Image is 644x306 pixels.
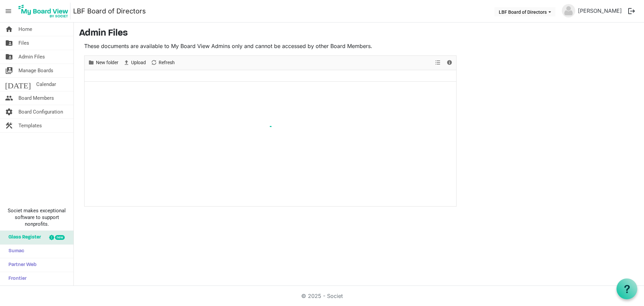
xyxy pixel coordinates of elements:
[18,105,63,119] span: Board Configuration
[5,258,37,272] span: Partner Web
[18,91,54,105] span: Board Members
[2,5,15,17] span: menu
[18,119,42,132] span: Templates
[301,293,343,299] a: © 2025 - Societ
[79,28,639,39] h3: Admin Files
[5,50,13,63] span: folder_shared
[5,272,26,286] span: Frontier
[3,207,70,227] span: Societ makes exceptional software to support nonprofits.
[5,36,13,50] span: folder_shared
[5,105,13,119] span: settings
[494,7,555,16] button: LBF Board of Directors dropdownbutton
[18,23,32,36] span: Home
[5,245,24,258] span: Sumac
[36,78,56,91] span: Calendar
[18,64,53,77] span: Manage Boards
[84,42,457,50] p: These documents are available to My Board View Admins only and cannot be accessed by other Board ...
[18,36,29,50] span: Files
[575,4,625,17] a: [PERSON_NAME]
[18,50,45,63] span: Admin Files
[5,91,13,105] span: people
[5,64,13,77] span: switch_account
[5,23,13,36] span: home
[5,119,13,132] span: construction
[55,235,65,240] div: new
[73,4,146,18] a: LBF Board of Directors
[5,78,31,91] span: [DATE]
[16,3,70,19] img: My Board View Logo
[5,231,41,244] span: Glass Register
[562,4,575,17] img: no-profile-picture.svg
[16,3,73,19] a: My Board View Logo
[625,4,639,18] button: logout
